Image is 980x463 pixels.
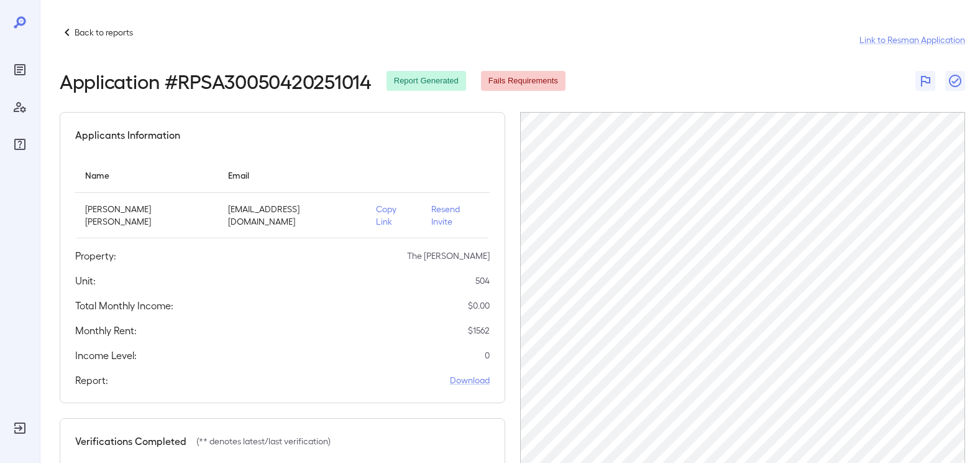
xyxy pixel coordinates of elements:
[75,128,180,143] h5: Applicants Information
[915,71,935,91] button: Flag Report
[85,203,208,228] p: [PERSON_NAME] [PERSON_NAME]
[481,75,566,87] span: Fails Requirements
[10,60,30,80] div: Reports
[75,157,490,238] table: simple table
[75,323,137,338] h5: Monthly Rent:
[196,435,331,447] p: (** denotes latest/last verification)
[468,324,490,337] p: $ 1562
[945,71,965,91] button: Close Report
[387,75,466,87] span: Report Generated
[60,70,372,92] h2: Application # RPSA30050420251014
[10,418,30,438] div: Log Out
[10,134,30,154] div: FAQ
[75,248,116,263] h5: Property:
[75,434,186,449] h5: Verifications Completed
[485,349,490,362] p: 0
[75,26,133,39] p: Back to reports
[75,348,137,363] h5: Income Level:
[75,373,108,388] h5: Report:
[10,97,30,117] div: Manage Users
[75,273,96,288] h5: Unit:
[228,203,356,228] p: [EMAIL_ADDRESS][DOMAIN_NAME]
[468,299,490,312] p: $ 0.00
[75,298,173,313] h5: Total Monthly Income:
[218,157,366,193] th: Email
[450,374,490,386] a: Download
[376,203,411,228] p: Copy Link
[75,157,218,193] th: Name
[431,203,479,228] p: Resend Invite
[407,250,490,262] p: The [PERSON_NAME]
[859,34,965,46] a: Link to Resman Application
[475,274,490,287] p: 504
